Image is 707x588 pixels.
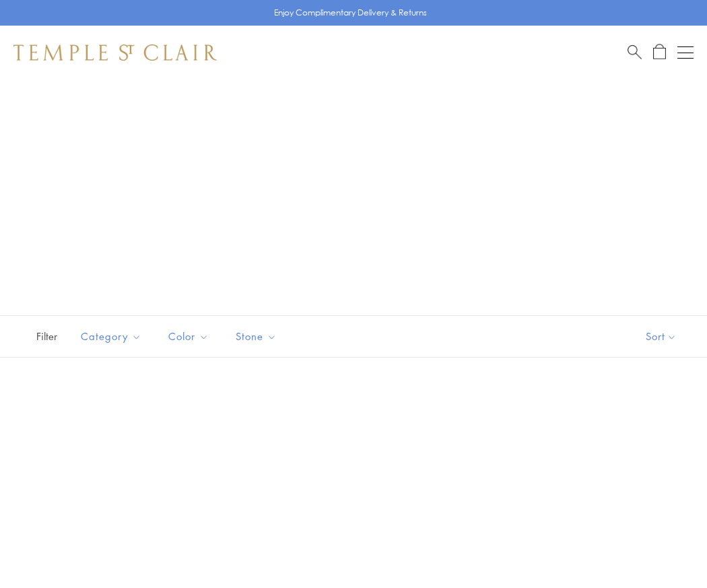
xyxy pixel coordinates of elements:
span: Color [162,328,219,345]
span: Category [74,328,151,345]
button: Show sort by [615,316,707,357]
span: Stone [229,328,287,345]
img: Temple St. Clair [13,44,217,61]
a: Open Shopping Bag [653,44,666,61]
button: Category [71,321,151,352]
button: Open navigation [677,44,694,61]
button: Color [158,321,219,352]
p: Enjoy Complimentary Delivery & Returns [274,6,427,20]
button: Stone [226,321,287,352]
a: Search [628,44,642,61]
